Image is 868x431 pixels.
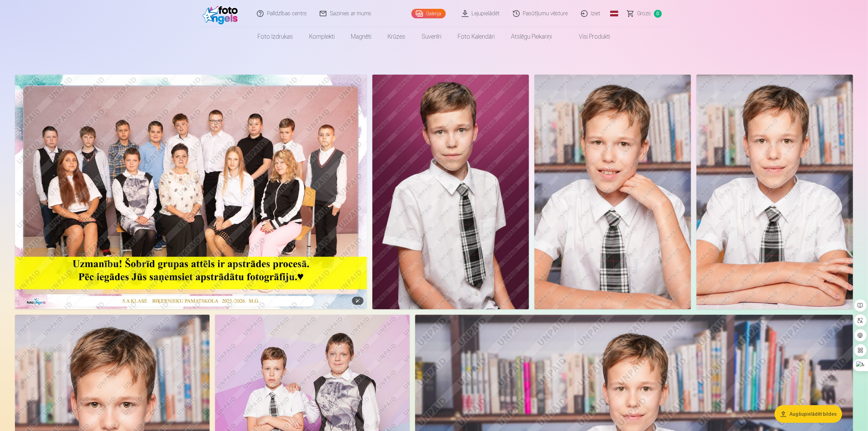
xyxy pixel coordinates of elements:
a: Magnēti [343,27,380,46]
a: Komplekti [301,27,343,46]
a: Foto izdrukas [250,27,301,46]
button: Augšupielādēt bildes [775,405,842,423]
a: Atslēgu piekariņi [503,27,560,46]
a: Visi produkti [560,27,619,46]
a: Foto kalendāri [450,27,503,46]
a: Suvenīri [414,27,450,46]
a: Galerija [411,9,446,18]
img: /fa1 [202,3,242,24]
span: 0 [654,10,662,18]
a: Krūzes [380,27,414,46]
span: Grozs [637,9,651,18]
